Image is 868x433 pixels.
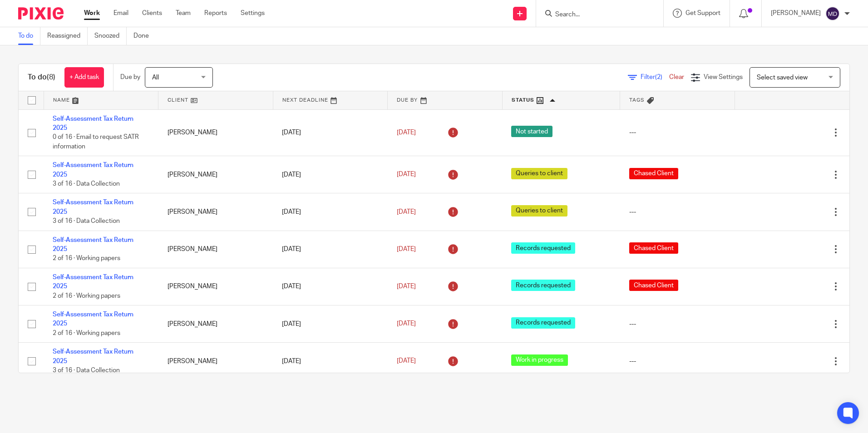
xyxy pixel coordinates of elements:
span: View Settings [704,74,743,80]
input: Search [554,11,636,19]
span: Queries to client [511,168,567,179]
p: [PERSON_NAME] [771,9,821,18]
span: 3 of 16 · Data Collection [53,218,120,224]
span: [DATE] [397,321,416,327]
span: [DATE] [397,129,416,136]
a: Self-Assessment Tax Return 2025 [53,162,133,177]
a: Self-Assessment Tax Return 2025 [53,237,133,252]
span: Select saved view [757,74,808,81]
span: [DATE] [397,283,416,290]
a: Email [113,9,128,18]
span: [DATE] [397,246,416,252]
a: Reports [204,9,227,18]
div: --- [629,357,726,366]
a: Self-Assessment Tax Return 2025 [53,274,133,290]
a: Snoozed [94,27,127,45]
span: Queries to client [511,205,567,216]
span: Records requested [511,317,575,329]
span: Tags [629,98,645,103]
span: [DATE] [397,172,416,178]
a: Self-Assessment Tax Return 2025 [53,199,133,215]
a: Team [176,9,191,18]
td: [PERSON_NAME] [158,109,273,156]
span: Get Support [686,10,720,16]
a: Self-Assessment Tax Return 2025 [53,311,133,327]
a: Settings [241,9,265,18]
a: Clear [669,74,684,80]
a: To do [18,27,40,45]
td: [DATE] [273,268,388,305]
span: 2 of 16 · Working papers [53,256,120,262]
div: --- [629,128,726,137]
span: Work in progress [511,354,568,366]
img: Pixie [18,7,64,20]
span: 3 of 16 · Data Collection [53,367,120,374]
p: Due by [120,73,140,82]
td: [DATE] [273,305,388,343]
span: All [152,74,159,81]
td: [PERSON_NAME] [158,343,273,380]
td: [DATE] [273,156,388,193]
div: --- [629,320,726,329]
span: Records requested [511,280,575,291]
span: Filter [641,74,669,80]
a: + Add task [64,67,104,88]
a: Self-Assessment Tax Return 2025 [53,116,133,131]
td: [PERSON_NAME] [158,305,273,343]
span: 3 of 16 · Data Collection [53,181,120,187]
td: [DATE] [273,109,388,156]
span: (2) [655,74,662,80]
td: [PERSON_NAME] [158,156,273,193]
span: Chased Client [629,280,678,291]
td: [PERSON_NAME] [158,268,273,305]
span: 2 of 16 · Working papers [53,293,120,299]
span: Records requested [511,242,575,254]
td: [DATE] [273,231,388,268]
span: Chased Client [629,242,678,254]
span: Not started [511,126,552,137]
td: [PERSON_NAME] [158,231,273,268]
img: svg%3E [825,6,840,21]
td: [DATE] [273,343,388,380]
span: 0 of 16 · Email to request SATR information [53,134,139,150]
td: [DATE] [273,193,388,231]
td: [PERSON_NAME] [158,193,273,231]
span: [DATE] [397,358,416,364]
span: 2 of 16 · Working papers [53,330,120,336]
a: Self-Assessment Tax Return 2025 [53,349,133,364]
span: Chased Client [629,168,678,179]
h1: To do [28,73,55,82]
span: [DATE] [397,209,416,215]
div: --- [629,207,726,216]
span: (8) [47,74,55,81]
a: Clients [142,9,162,18]
a: Done [133,27,156,45]
a: Work [84,9,100,18]
a: Reassigned [47,27,88,45]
